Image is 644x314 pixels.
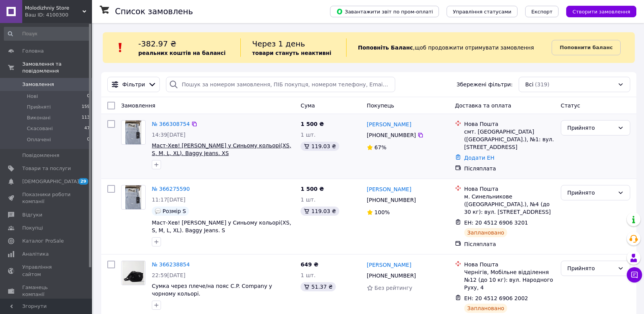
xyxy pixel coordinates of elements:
img: Фото товару [125,121,141,144]
span: 0 [87,93,90,100]
span: Замовлення [22,81,54,88]
span: 1 шт. [301,197,315,203]
span: Гаманець компанії [22,284,71,298]
button: Створити замовлення [566,6,636,17]
span: 1 500 ₴ [301,186,324,192]
a: Фото товару [121,185,146,210]
span: Покупець [367,102,394,109]
div: смт. [GEOGRAPHIC_DATA] ([GEOGRAPHIC_DATA].), №1: вул. [STREET_ADDRESS] [464,128,555,151]
span: 11:17[DATE] [152,197,186,203]
a: Маст-Хев! [PERSON_NAME] у Синьому кольорі(XS, S, M, L, XL). Baggy Jeans. XS [152,142,291,156]
span: Відгуки [22,212,42,218]
span: Оплачені [27,136,51,143]
span: Статус [561,102,580,109]
span: Скасовані [27,125,53,132]
a: № 366308754 [152,121,190,127]
a: Маст-Хев! [PERSON_NAME] у Синьому кольорі(XS, S, M, L, XL). Baggy Jeans. S [152,220,291,233]
span: Експорт [531,9,553,15]
div: [PHONE_NUMBER] [365,195,417,205]
span: Головна [22,48,44,55]
button: Управління статусами [447,6,517,17]
a: № 366275590 [152,186,190,192]
img: Фото товару [125,185,141,209]
span: Без рейтингу [375,285,412,291]
span: ЕН: 20 4512 6906 2002 [464,295,528,301]
span: 47 [84,125,90,132]
span: 22:59[DATE] [152,272,186,278]
span: Замовлення [121,102,155,109]
span: [DEMOGRAPHIC_DATA] [22,178,79,185]
span: Доставка та оплата [455,102,511,109]
span: Всі [525,81,533,88]
span: 1 шт. [301,132,315,138]
span: 159 [82,104,90,111]
div: Нова Пошта [464,261,555,268]
div: Післяплата [464,165,555,172]
b: товари стануть неактивні [252,50,332,56]
div: Нова Пошта [464,185,555,193]
div: Заплановано [464,228,508,237]
span: Аналітика [22,251,49,258]
span: 0 [87,136,90,143]
span: 14:39[DATE] [152,132,186,138]
div: , щоб продовжити отримувати замовлення [346,38,552,57]
span: Управління статусами [453,9,511,15]
a: Сумка через плече/на пояс C.P. Company у чорному кольорі. [152,283,272,297]
span: -382.97 ₴ [138,39,176,48]
a: Фото товару [121,120,146,145]
span: Каталог ProSale [22,238,64,245]
a: Поповнити баланс [552,40,621,55]
span: Molodizhniy Store [25,5,82,12]
a: [PERSON_NAME] [367,121,411,128]
span: Нові [27,93,38,100]
span: 29 [79,178,88,185]
span: 1 500 ₴ [301,121,324,127]
span: Товари та послуги [22,165,71,172]
div: Заплановано [464,304,508,313]
span: 113 [82,114,90,121]
span: Cума [301,102,315,109]
span: Повідомлення [22,152,59,159]
input: Пошук [4,27,90,41]
input: Пошук за номером замовлення, ПІБ покупця, номером телефону, Email, номером накладної [166,77,395,92]
b: Поповніть Баланс [358,45,413,51]
span: 649 ₴ [301,261,318,268]
b: Поповнити баланс [560,45,613,50]
div: [PHONE_NUMBER] [365,270,417,281]
span: Розмір S [163,208,186,214]
img: :exclamation: [115,42,126,53]
h1: Список замовлень [115,7,193,16]
div: Післяплата [464,240,555,248]
span: Виконані [27,114,51,121]
div: 119.03 ₴ [301,207,339,216]
button: Завантажити звіт по пром-оплаті [330,6,439,17]
div: Прийнято [567,188,614,197]
div: 51.37 ₴ [301,282,335,291]
span: Показники роботи компанії [22,191,71,205]
div: 119.03 ₴ [301,142,339,151]
span: Управління сайтом [22,264,71,278]
span: Створити замовлення [572,9,630,15]
span: Прийняті [27,104,51,111]
div: Нова Пошта [464,120,555,128]
img: Фото товару [122,261,145,285]
a: Створити замовлення [559,8,636,14]
span: 67% [375,144,386,150]
a: Додати ЕН [464,155,495,161]
span: 100% [375,209,390,215]
span: Покупці [22,225,43,231]
div: Прийнято [567,264,614,273]
button: Чат з покупцем [627,267,642,283]
button: Експорт [525,6,559,17]
span: Через 1 день [252,39,305,48]
span: (319) [535,81,550,88]
b: реальних коштів на балансі [138,50,226,56]
div: м. Синельникове ([GEOGRAPHIC_DATA].), №4 (до 30 кг): вул. [STREET_ADDRESS] [464,193,555,216]
img: :speech_balloon: [155,208,161,214]
span: Фільтри [122,81,145,88]
span: Завантажити звіт по пром-оплаті [336,8,433,15]
div: Прийнято [567,124,614,132]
